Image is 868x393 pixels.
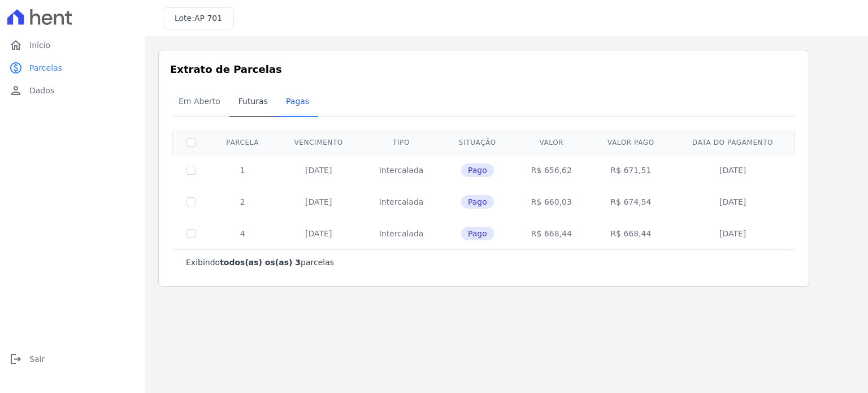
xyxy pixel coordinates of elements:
span: Pago [461,227,494,240]
th: Data do pagamento [672,131,793,154]
a: homeInício [5,34,140,57]
td: R$ 668,44 [589,218,672,249]
td: Intercalada [361,218,441,249]
span: Pagas [279,90,316,113]
a: personDados [5,79,140,102]
span: Em Aberto [172,90,227,113]
span: Pago [461,163,494,177]
i: paid [9,61,23,75]
a: paidParcelas [5,57,140,79]
td: Intercalada [361,186,441,218]
td: R$ 660,03 [514,186,590,218]
td: [DATE] [276,218,361,249]
td: [DATE] [276,186,361,218]
td: 1 [209,154,276,186]
span: Futuras [232,90,275,113]
th: Vencimento [276,131,361,154]
h3: Extrato de Parcelas [170,62,797,77]
input: Só é possível selecionar pagamentos em aberto [186,166,196,175]
th: Tipo [361,131,441,154]
th: Valor pago [589,131,672,154]
td: R$ 671,51 [589,154,672,186]
i: logout [9,352,23,366]
p: Exibindo parcelas [186,257,334,268]
th: Parcela [209,131,276,154]
td: [DATE] [276,154,361,186]
a: Pagas [277,88,318,117]
span: Parcelas [29,62,62,74]
td: R$ 674,54 [589,186,672,218]
td: [DATE] [672,154,793,186]
td: [DATE] [672,186,793,218]
span: Início [29,40,50,51]
td: 2 [209,186,276,218]
th: Situação [441,131,514,154]
i: person [9,84,23,97]
td: 4 [209,218,276,249]
td: Intercalada [361,154,441,186]
input: Só é possível selecionar pagamentos em aberto [186,229,196,238]
a: Em Aberto [170,88,229,117]
td: R$ 656,62 [514,154,590,186]
h3: Lote: [175,12,222,24]
td: [DATE] [672,218,793,249]
span: Pago [461,195,494,209]
span: Dados [29,85,54,96]
span: Sair [29,353,45,365]
i: home [9,38,23,52]
span: AP 701 [194,14,222,23]
input: Só é possível selecionar pagamentos em aberto [186,197,196,206]
td: R$ 668,44 [514,218,590,249]
a: Futuras [229,88,277,117]
b: todos(as) os(as) 3 [220,258,301,267]
a: logoutSair [5,348,140,370]
th: Valor [514,131,590,154]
